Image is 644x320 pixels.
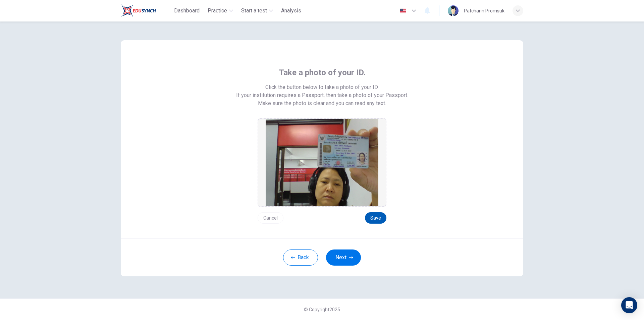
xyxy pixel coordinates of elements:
[238,5,276,17] button: Start a test
[283,249,318,266] button: Back
[621,297,637,313] div: Open Intercom Messenger
[399,8,407,13] img: en
[205,5,236,17] button: Practice
[121,4,171,17] a: Train Test logo
[258,99,386,107] span: Make sure the photo is clear and you can read any text.
[174,7,200,15] span: Dashboard
[266,119,378,206] img: preview screemshot
[241,7,267,15] span: Start a test
[365,212,386,224] button: Save
[326,249,361,266] button: Next
[171,5,202,17] button: Dashboard
[121,4,156,17] img: Train Test logo
[278,5,304,17] button: Analysis
[464,7,504,15] div: Patcharin Promsuk
[304,307,340,312] span: © Copyright 2025
[258,212,283,224] button: Cancel
[279,67,366,78] span: Take a photo of your ID.
[208,7,227,15] span: Practice
[236,83,408,99] span: Click the button below to take a photo of your ID. If your institution requires a Passport, then ...
[281,7,301,15] span: Analysis
[448,5,459,16] img: Profile picture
